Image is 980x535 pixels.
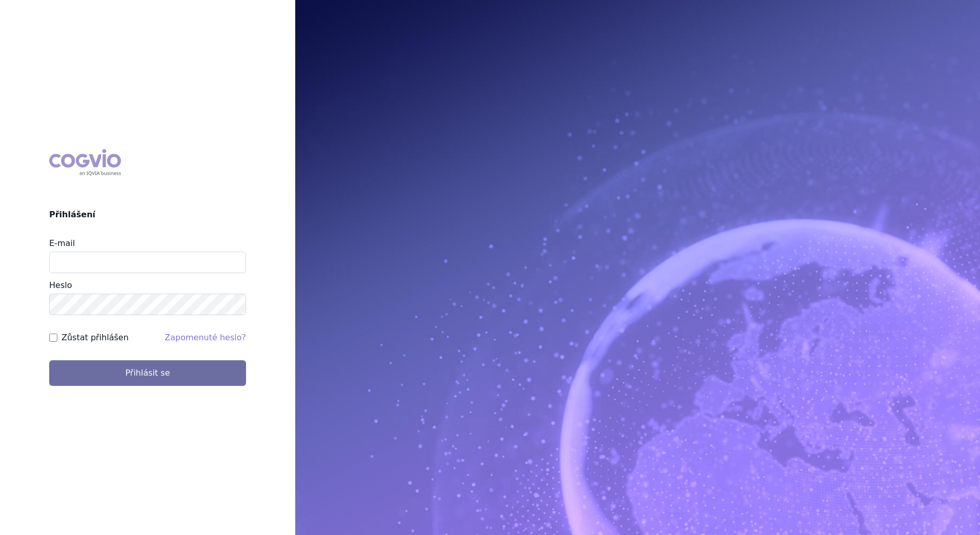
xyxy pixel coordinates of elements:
div: COGVIO [49,149,121,176]
a: Zapomenuté heslo? [165,333,246,342]
label: E-mail [49,238,75,248]
label: Heslo [49,280,72,290]
button: Přihlásit se [49,360,246,386]
h2: Přihlášení [49,209,246,221]
label: Zůstat přihlášen [62,332,129,344]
